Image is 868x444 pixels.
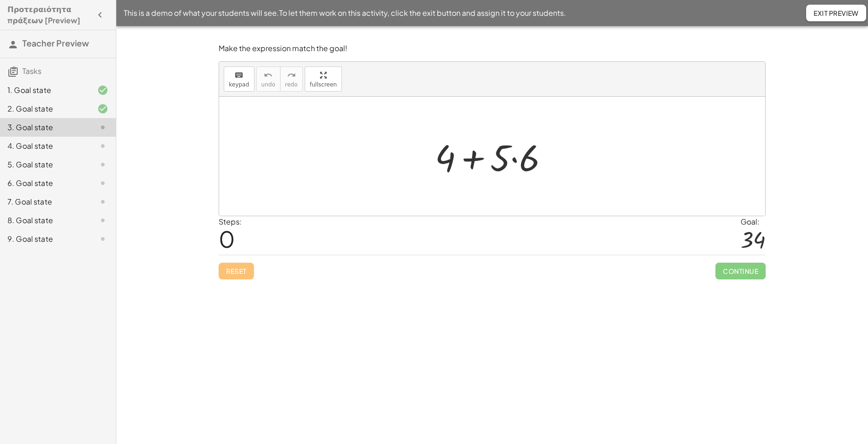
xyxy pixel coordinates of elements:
p: Make the expression match the goal! [219,43,766,54]
span: keypad [229,81,249,88]
div: 9. Goal state [7,233,82,245]
i: Task finished and correct. [97,85,108,96]
span: 0 [219,225,235,253]
div: 3. Goal state [7,122,82,133]
span: Tasks [22,66,41,76]
span: Teacher Preview [22,38,89,48]
i: Task finished and correct. [97,103,108,114]
span: fullscreen [310,81,337,88]
label: Steps: [219,217,242,226]
button: Exit Preview [806,5,866,21]
i: Task not started. [97,233,108,245]
span: Exit Preview [814,9,859,17]
button: undoundo [256,66,280,92]
i: keyboard [234,70,243,81]
span: undo [261,81,275,88]
div: 1. Goal state [7,85,82,96]
div: 8. Goal state [7,215,82,226]
div: 4. Goal state [7,140,82,152]
i: undo [264,70,273,81]
div: Goal: [741,216,766,227]
i: Task not started. [97,159,108,170]
button: keyboardkeypad [224,66,254,92]
i: Task not started. [97,196,108,207]
div: 2. Goal state [7,103,82,114]
i: Task not started. [97,215,108,226]
span: This is a demo of what your students will see. To let them work on this activity, click the exit ... [124,7,566,19]
h4: Προτεραιότητα πράξεων [Preview] [7,4,92,26]
div: 7. Goal state [7,196,82,207]
div: 5. Goal state [7,159,82,170]
i: Task not started. [97,178,108,189]
i: Task not started. [97,122,108,133]
button: redoredo [280,66,303,92]
i: redo [287,70,296,81]
span: redo [285,81,298,88]
i: Task not started. [97,140,108,152]
button: fullscreen [305,66,342,92]
div: 6. Goal state [7,178,82,189]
